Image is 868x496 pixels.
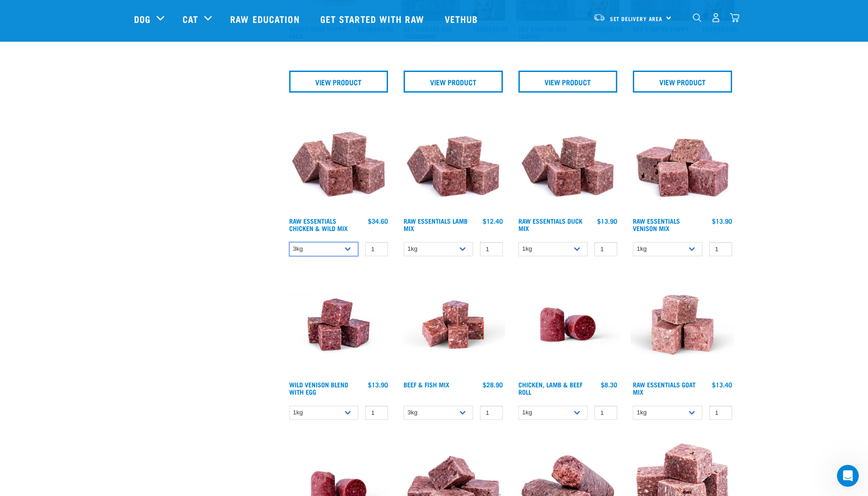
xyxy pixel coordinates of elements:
div: $13.90 [712,217,732,225]
div: $13.40 [712,381,732,388]
a: Raw Essentials Goat Mix [633,383,695,393]
input: 1 [594,406,617,420]
img: ?1041 RE Lamb Mix 01 [401,109,505,213]
div: $13.90 [597,217,617,225]
a: View Product [518,71,618,93]
a: Raw Essentials Lamb Mix [404,219,468,230]
img: home-icon@2x.png [730,13,739,22]
img: Venison Egg 1616 [287,273,391,377]
a: Raw Essentials Duck Mix [518,219,582,230]
input: 1 [709,406,732,420]
img: van-moving.png [593,13,605,22]
iframe: Intercom live chat [837,465,859,487]
span: Set Delivery Area [610,17,663,20]
input: 1 [480,406,503,420]
a: Vethub [436,0,490,37]
img: user.png [711,13,721,22]
input: 1 [365,242,388,256]
input: 1 [365,406,388,420]
img: 1113 RE Venison Mix 01 [631,109,734,213]
a: Get started with Raw [311,0,436,37]
a: View Product [633,71,732,93]
a: Cat [183,12,198,26]
input: 1 [480,242,503,256]
a: Dog [134,12,151,26]
input: 1 [594,242,617,256]
div: $13.90 [368,381,388,388]
a: View Product [289,71,388,93]
a: Beef & Fish Mix [404,383,449,386]
a: Wild Venison Blend with Egg [289,383,348,393]
div: $28.90 [483,381,503,388]
img: Beef Mackerel 1 [401,273,505,377]
img: ?1041 RE Lamb Mix 01 [516,109,620,213]
div: $34.60 [368,217,388,225]
a: View Product [404,71,503,93]
a: Raw Education [221,0,311,37]
a: Raw Essentials Chicken & Wild Mix [289,219,348,230]
img: Raw Essentials Chicken Lamb Beef Bulk Minced Raw Dog Food Roll Unwrapped [516,273,620,377]
a: Raw Essentials Venison Mix [633,219,680,230]
input: 1 [709,242,732,256]
img: Goat M Ix 38448 [631,273,734,377]
div: $8.30 [601,381,617,388]
a: Chicken, Lamb & Beef Roll [518,383,582,393]
img: home-icon-1@2x.png [693,13,701,22]
img: Pile Of Cubed Chicken Wild Meat Mix [287,109,391,213]
div: $12.40 [483,217,503,225]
